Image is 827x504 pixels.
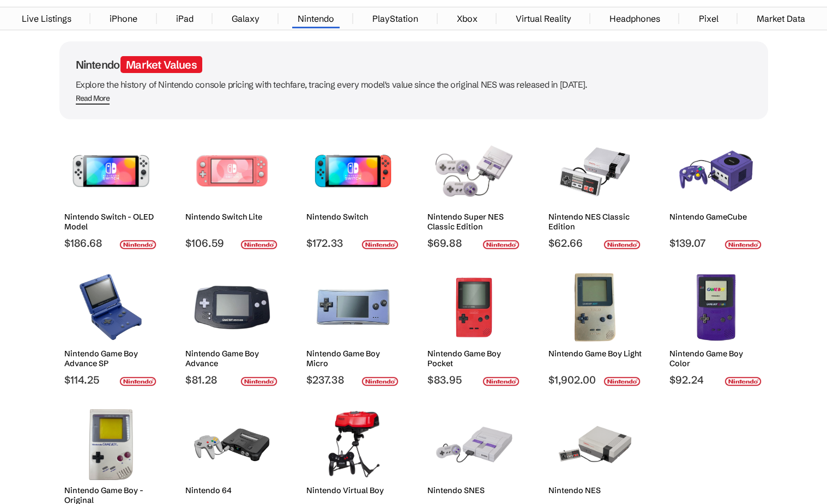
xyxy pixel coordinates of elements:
a: Nintendo Game Boy Color Nintendo Game Boy Color $92.24 nintendo-logo [665,267,768,386]
img: Nintendo Virtual Boy [315,409,391,480]
span: $81.28 [185,373,279,386]
img: nintendo-logo [361,240,399,250]
img: nintendo-logo [240,240,277,250]
h2: Nintendo NES Classic Edition [548,212,642,232]
a: Nintendo Super NES Classic Edition Nintendo Super NES Classic Edition $69.88 nintendo-logo [422,130,526,250]
img: Nintendo Switch Lite [194,136,270,207]
span: Read More [76,94,110,105]
img: Nintendo Game Boy Advance SP [73,272,149,343]
span: $186.68 [64,236,158,250]
img: Nintendo Game Boy Light [557,272,633,343]
h2: Nintendo SNES [427,485,521,495]
img: Nintendo 64 [194,409,270,480]
h2: Nintendo Switch - OLED Model [64,212,158,232]
img: nintendo-logo [482,377,520,386]
a: Nintendo Switch (OLED Model) Nintendo Switch - OLED Model $186.68 nintendo-logo [59,130,163,250]
h2: Nintendo Game Boy Micro [306,349,400,368]
img: nintendo-logo [482,240,520,250]
img: Nintendo Game Boy Color [678,272,754,343]
h2: Nintendo Game Boy Advance SP [64,349,158,368]
a: Pixel [693,8,724,29]
img: Nintendo SNES [436,409,512,480]
img: Nintendo Switch (OLED Model) [73,136,149,207]
a: Nintendo Switch Lite Nintendo Switch Lite $106.59 nintendo-logo [180,130,284,250]
img: nintendo-logo [725,240,762,250]
a: Virtual Reality [510,8,577,29]
a: Nintendo Switch Nintendo Switch $172.33 nintendo-logo [301,130,405,250]
img: Nintendo Game Boy Pocket [436,272,512,343]
a: iPad [171,8,199,29]
h2: Nintendo Game Boy Advance [185,349,279,368]
a: Market Data [751,8,811,29]
a: Nintendo Game Boy Micro Nintendo Game Boy Micro $237.38 nintendo-logo [301,267,405,386]
a: iPhone [104,8,143,29]
img: Nintendo Super NES Classic Edition [436,136,512,207]
span: $69.88 [427,236,521,250]
a: PlayStation [367,8,424,29]
h2: Nintendo Game Boy Light [548,349,642,359]
p: Explore the history of Nintendo console pricing with techfare, tracing every model's value since ... [76,77,752,92]
span: $106.59 [185,236,279,250]
h2: Nintendo GameCube [669,212,763,222]
a: Nintendo GameCube Nintendo GameCube $139.07 nintendo-logo [665,130,768,250]
a: Nintendo [292,8,340,29]
a: Headphones [604,8,666,29]
img: nintendo-logo [119,240,156,250]
img: Nintendo Game Boy Micro [315,272,391,343]
span: Market Values [120,56,202,73]
a: Galaxy [226,8,265,29]
h2: Nintendo Switch Lite [185,212,279,222]
img: Nintendo NES [557,409,633,480]
span: $172.33 [306,236,400,250]
img: nintendo-logo [725,377,762,386]
img: Nintendo Game Boy Advance SP [194,272,270,343]
img: Nintendo GameCube [678,136,754,207]
span: $237.38 [306,373,400,386]
h2: Nintendo Virtual Boy [306,485,400,495]
img: nintendo-logo [603,240,641,250]
h2: Nintendo Game Boy Pocket [427,349,521,368]
a: Nintendo Game Boy Light Nintendo Game Boy Light $1,902.00 nintendo-logo [544,267,647,386]
a: Nintendo NES Classic Edition Nintendo NES Classic Edition $62.66 nintendo-logo [544,130,647,250]
span: $83.95 [427,373,521,386]
span: $62.66 [548,236,642,250]
h1: Nintendo [76,58,752,71]
span: $114.25 [64,373,158,386]
h2: Nintendo 64 [185,485,279,495]
img: nintendo-logo [119,377,156,386]
img: Nintendo NES Classic Edition [557,136,633,207]
a: Live Listings [16,8,77,29]
div: Read More [76,94,110,103]
img: Nintendo Switch [315,136,391,207]
img: nintendo-logo [603,377,641,386]
img: Nintendo Game Boy [73,409,149,480]
span: $139.07 [669,236,763,250]
img: nintendo-logo [240,377,277,386]
span: $1,902.00 [548,373,642,386]
h2: Nintendo Game Boy Color [669,349,763,368]
a: Nintendo Game Boy Advance SP Nintendo Game Boy Advance SP $114.25 nintendo-logo [59,267,163,386]
img: nintendo-logo [361,377,399,386]
a: Nintendo Game Boy Pocket Nintendo Game Boy Pocket $83.95 nintendo-logo [422,267,526,386]
h2: Nintendo Switch [306,212,400,222]
a: Nintendo Game Boy Advance SP Nintendo Game Boy Advance $81.28 nintendo-logo [180,267,284,386]
span: $92.24 [669,373,763,386]
h2: Nintendo NES [548,485,642,495]
h2: Nintendo Super NES Classic Edition [427,212,521,232]
a: Xbox [451,8,483,29]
